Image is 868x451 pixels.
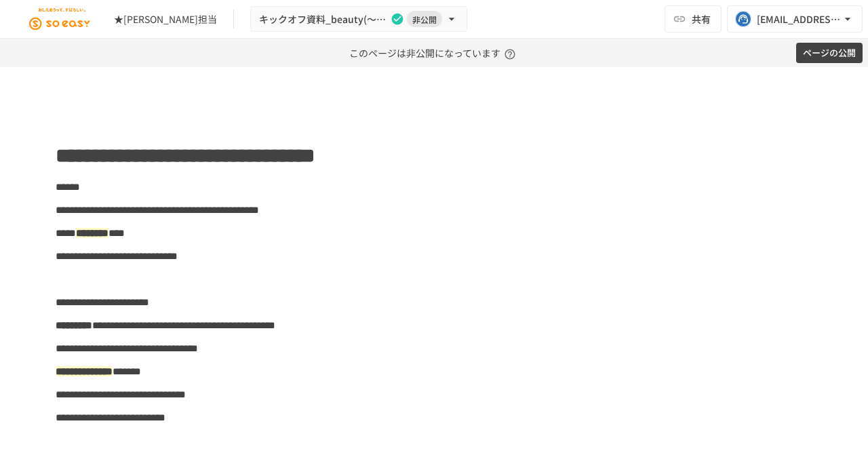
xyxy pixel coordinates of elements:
[796,43,863,64] button: ページの公開
[665,5,722,33] button: 共有
[407,12,442,26] span: 非公開
[757,11,841,28] div: [EMAIL_ADDRESS][DOMAIN_NAME]
[250,6,467,33] button: キックオフ資料_beauty(～250423)非公開
[349,39,519,67] p: このページは非公開になっています
[259,11,388,28] span: キックオフ資料_beauty(～250423)
[114,12,217,26] div: ★[PERSON_NAME]担当
[727,5,863,33] button: [EMAIL_ADDRESS][DOMAIN_NAME]
[16,8,103,30] img: JEGjsIKIkXC9kHzRN7titGGb0UF19Vi83cQ0mCQ5DuX
[692,12,711,26] span: 共有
